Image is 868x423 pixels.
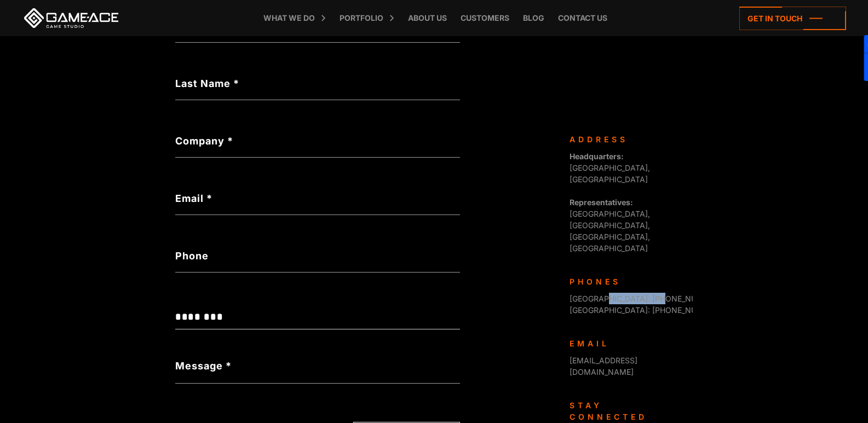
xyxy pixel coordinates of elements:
[570,276,685,287] div: Phones
[570,305,721,315] span: [GEOGRAPHIC_DATA]: [PHONE_NUMBER]
[570,198,633,207] strong: Representatives:
[570,152,624,161] strong: Headquarters:
[739,7,846,30] a: Get in touch
[570,152,650,184] span: [GEOGRAPHIC_DATA], [GEOGRAPHIC_DATA]
[570,198,650,253] span: [GEOGRAPHIC_DATA], [GEOGRAPHIC_DATA], [GEOGRAPHIC_DATA], [GEOGRAPHIC_DATA]
[175,358,232,373] label: Message *
[570,134,685,145] div: Address
[570,356,637,376] a: [EMAIL_ADDRESS][DOMAIN_NAME]
[570,294,721,303] span: [GEOGRAPHIC_DATA]: [PHONE_NUMBER]
[175,191,460,206] label: Email *
[175,248,460,263] label: Phone
[175,134,460,148] label: Company *
[570,338,685,349] div: Email
[175,76,460,91] label: Last Name *
[570,399,685,422] div: Stay connected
